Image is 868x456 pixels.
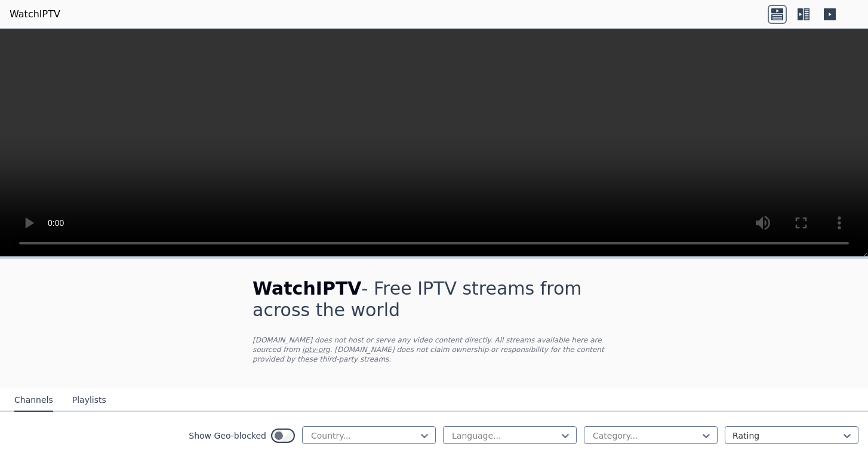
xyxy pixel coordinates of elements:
button: Playlists [72,389,106,412]
label: Show Geo-blocked [189,430,266,442]
a: WatchIPTV [10,7,60,22]
button: Channels [14,389,53,412]
span: WatchIPTV [253,278,362,299]
h1: - Free IPTV streams from across the world [253,278,615,321]
a: iptv-org [302,345,330,354]
p: [DOMAIN_NAME] does not host or serve any video content directly. All streams available here are s... [253,335,615,364]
